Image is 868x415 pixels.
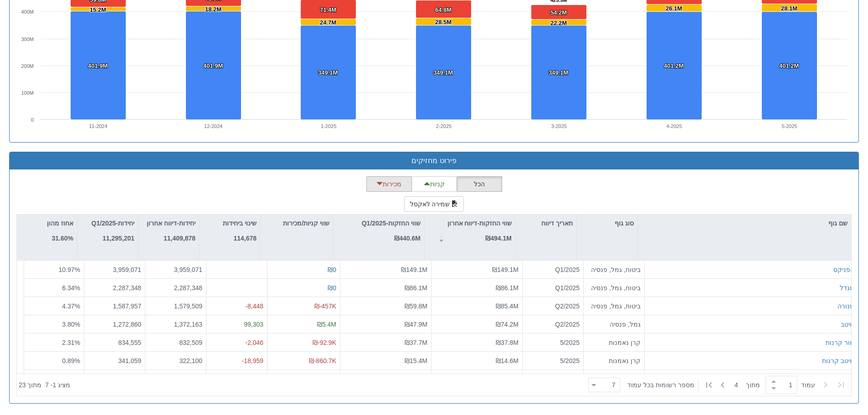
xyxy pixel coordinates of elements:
tspan: 26.1M [666,5,682,12]
div: -8,448 [210,302,263,311]
h3: פירוט מחזיקים [16,157,852,165]
div: ביטוח, גמל, פנסיה [587,265,641,274]
span: ₪15.4M [405,357,427,364]
div: 341,059 [88,356,141,365]
strong: ₪440.6M [394,235,421,242]
div: 10.97 % [28,265,80,274]
text: 3-2025 [551,123,567,129]
span: ₪-860.7K [309,357,336,364]
button: קניות [411,176,457,192]
strong: ₪494.1M [485,235,512,242]
button: הפניקס [833,265,854,274]
text: 400M [21,9,34,15]
button: שמירה לאקסל [404,196,464,212]
tspan: 64.8M [435,6,452,13]
span: ₪14.6M [496,357,519,364]
strong: 114,678 [233,235,257,242]
div: קרן נאמנות [587,338,641,347]
span: ₪86.1M [405,284,427,292]
button: מכירות [366,176,412,192]
strong: 11,409,878 [164,235,195,242]
div: ביטוח, גמל, פנסיה [587,283,641,292]
p: שינוי ביחידות [223,218,257,228]
div: -2,046 [210,338,263,347]
text: 0 [31,117,34,123]
span: ‏מספר רשומות בכל עמוד [627,380,694,389]
div: שם גוף [638,215,851,232]
button: מור קרנות [826,338,854,347]
span: ₪-457K [314,302,336,310]
div: סוג גוף [577,215,637,232]
div: 6.34 % [28,283,80,292]
tspan: 401.2M [664,62,683,69]
span: ₪85.4M [496,302,519,310]
tspan: 28.5M [435,19,452,26]
p: יחידות-Q1/2025 [92,218,134,228]
p: שווי החזקות-דיווח אחרון [447,218,512,228]
text: 300M [21,36,34,42]
span: ₪86.1M [496,284,519,292]
button: מיטב קרנות [822,356,854,365]
tspan: 24.7M [320,19,336,26]
div: 3,959,071 [88,265,141,274]
button: מנורה [837,302,854,311]
span: ₪47.9M [405,321,427,328]
div: 832,509 [149,338,202,347]
span: 4 [734,380,746,389]
tspan: 54.2M [550,9,567,16]
tspan: 71.4M [320,6,336,13]
tspan: 349.1M [549,69,568,76]
div: ביטוח, גמל, פנסיה [587,302,641,311]
tspan: 349.1M [433,69,453,76]
div: ‏ מתוך [585,375,849,395]
button: מגדל [840,283,854,292]
span: ₪37.8M [496,339,519,346]
div: Q1/2025 [526,283,580,292]
text: 11-2024 [89,123,107,129]
button: מיטב [841,320,854,329]
strong: 11,295,201 [103,235,134,242]
div: ‏מציג 1 - 7 ‏ מתוך 23 [19,375,70,395]
span: ₪74.2M [496,321,519,328]
div: 5/2025 [526,338,580,347]
div: 5/2025 [526,356,580,365]
div: Q1/2025 [526,265,580,274]
div: 1,587,957 [88,302,141,311]
div: 834,555 [88,338,141,347]
text: 4-2025 [667,123,682,129]
span: ₪149.1M [492,266,519,273]
text: 200M [21,63,34,69]
tspan: 22.2M [550,20,567,26]
div: 322,100 [149,356,202,365]
span: ₪59.8M [405,302,427,310]
div: 3.80 % [28,320,80,329]
text: 2-2025 [436,123,452,129]
button: הכל [457,176,502,192]
tspan: 401.9M [88,62,108,69]
text: 5-2025 [781,123,797,129]
div: 99,303 [210,320,263,329]
div: שווי קניות/מכירות [261,215,333,232]
span: ‏עמוד [801,380,815,389]
div: 2,287,348 [88,283,141,292]
div: תאריך דיווח [516,215,576,232]
p: אחוז מהון [47,218,73,228]
div: Q2/2025 [526,320,580,329]
span: ₪0 [328,284,336,292]
div: 4.37 % [28,302,80,311]
div: 1,579,509 [149,302,202,311]
strong: 31.60% [52,235,73,242]
span: ₪0 [328,266,336,273]
div: 3,959,071 [149,265,202,274]
span: ₪37.7M [405,339,427,346]
tspan: 401.2M [779,62,799,69]
tspan: 28.1M [781,5,797,12]
tspan: 401.9M [203,62,223,69]
tspan: 349.1M [318,69,338,76]
div: גמל, פנסיה [587,320,641,329]
div: 1,272,860 [88,320,141,329]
